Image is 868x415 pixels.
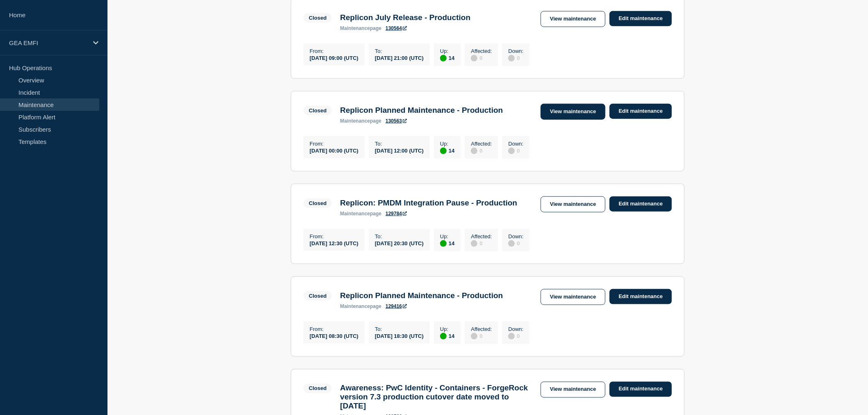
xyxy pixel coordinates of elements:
[440,55,447,62] div: up
[340,291,503,300] h3: Replicon Planned Maintenance - Production
[340,303,370,309] span: maintenance
[375,332,424,339] div: [DATE] 18:30 (UTC)
[340,118,381,124] p: page
[310,54,359,61] div: [DATE] 09:00 (UTC)
[440,240,447,247] div: up
[508,55,515,62] div: disabled
[309,15,327,21] div: Closed
[440,48,455,54] p: Up :
[541,382,605,398] a: View maintenance
[508,332,523,340] div: 0
[309,293,327,299] div: Closed
[610,382,672,397] a: Edit maintenance
[440,147,455,154] div: 14
[471,326,492,332] p: Affected :
[508,326,523,332] p: Down :
[340,211,370,217] span: maintenance
[340,384,532,411] h3: Awareness: PwC Identity - Containers - ForgeRock version 7.3 production cutover date moved to [DATE]
[471,239,492,247] div: 0
[386,118,407,124] a: 130563
[508,48,523,54] p: Down :
[508,233,523,239] p: Down :
[508,141,523,147] p: Down :
[310,239,359,246] div: [DATE] 12:30 (UTC)
[310,147,359,154] div: [DATE] 00:00 (UTC)
[386,211,407,217] a: 129784
[340,303,381,309] p: page
[610,11,672,26] a: Edit maintenance
[386,303,407,309] a: 129416
[471,48,492,54] p: Affected :
[508,333,515,340] div: disabled
[310,48,359,54] p: From :
[508,147,523,154] div: 0
[340,106,503,115] h3: Replicon Planned Maintenance - Production
[471,141,492,147] p: Affected :
[508,148,515,154] div: disabled
[440,239,455,247] div: 14
[375,48,424,54] p: To :
[310,233,359,239] p: From :
[471,333,477,340] div: disabled
[340,198,517,207] h3: Replicon: PMDM Integration Pause - Production
[508,54,523,62] div: 0
[440,333,447,340] div: up
[610,104,672,119] a: Edit maintenance
[340,118,370,124] span: maintenance
[375,141,424,147] p: To :
[541,289,605,305] a: View maintenance
[340,211,381,217] p: page
[386,25,407,31] a: 130564
[340,25,370,31] span: maintenance
[508,239,523,247] div: 0
[610,289,672,304] a: Edit maintenance
[310,141,359,147] p: From :
[310,326,359,332] p: From :
[340,25,381,31] p: page
[471,332,492,340] div: 0
[541,11,605,27] a: View maintenance
[375,54,424,61] div: [DATE] 21:00 (UTC)
[310,332,359,339] div: [DATE] 08:30 (UTC)
[440,326,455,332] p: Up :
[471,233,492,239] p: Affected :
[440,148,447,154] div: up
[610,196,672,212] a: Edit maintenance
[9,39,88,46] p: GEA EMFI
[471,55,477,62] div: disabled
[375,147,424,154] div: [DATE] 12:00 (UTC)
[440,54,455,62] div: 14
[375,239,424,246] div: [DATE] 20:30 (UTC)
[309,385,327,392] div: Closed
[309,200,327,206] div: Closed
[471,54,492,62] div: 0
[309,107,327,114] div: Closed
[471,147,492,154] div: 0
[471,240,477,247] div: disabled
[471,148,477,154] div: disabled
[440,141,455,147] p: Up :
[375,233,424,239] p: To :
[375,326,424,332] p: To :
[340,13,471,22] h3: Replicon July Release - Production
[508,240,515,247] div: disabled
[541,104,605,120] a: View maintenance
[440,332,455,340] div: 14
[541,196,605,212] a: View maintenance
[440,233,455,239] p: Up :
